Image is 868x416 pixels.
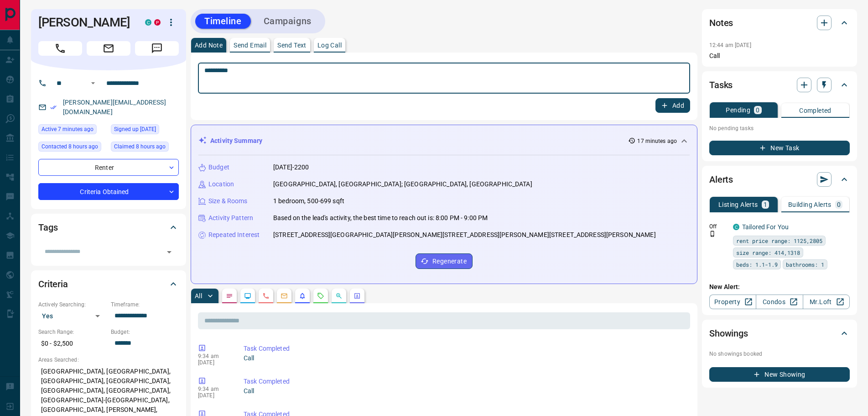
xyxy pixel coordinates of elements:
[114,125,156,134] span: Signed up [DATE]
[709,42,751,48] p: 12:44 am [DATE]
[244,377,686,386] p: Task Completed
[709,141,850,155] button: New Task
[803,295,850,309] a: Mr.Loft
[38,124,106,137] div: Tue Aug 12 2025
[135,41,179,56] span: Message
[154,19,161,26] div: property.ca
[88,78,99,89] button: Open
[709,295,756,309] a: Property
[655,98,690,113] button: Add
[244,353,686,363] p: Call
[38,220,57,235] h2: Tags
[38,336,106,351] p: $0 - $2,500
[195,42,223,48] p: Add Note
[208,179,234,189] p: Location
[198,353,230,359] p: 9:34 am
[111,328,179,336] p: Budget:
[726,107,750,113] p: Pending
[198,392,230,399] p: [DATE]
[38,142,106,154] div: Tue Aug 12 2025
[273,196,344,206] p: 1 bedroom, 500-699 sqft
[709,350,850,358] p: No showings booked
[277,42,307,48] p: Send Text
[111,124,179,137] div: Mon Dec 07 2020
[709,282,850,292] p: New Alert:
[281,292,288,300] svg: Emails
[637,137,677,145] p: 17 minutes ago
[38,273,179,295] div: Criteria
[42,125,94,134] span: Active 7 minutes ago
[38,277,68,291] h2: Criteria
[709,326,748,341] h2: Showings
[273,213,488,223] p: Based on the lead's activity, the best time to reach out is: 8:00 PM - 9:00 PM
[262,292,270,300] svg: Calls
[111,142,179,154] div: Tue Aug 12 2025
[718,201,758,208] p: Listing Alerts
[709,74,850,96] div: Tasks
[208,213,253,223] p: Activity Pattern
[353,292,361,300] svg: Agent Actions
[38,328,106,336] p: Search Range:
[38,183,179,200] div: Criteria Obtained
[38,15,131,30] h1: [PERSON_NAME]
[736,260,778,269] span: beds: 1.1-1.9
[335,292,343,300] svg: Opportunities
[742,223,789,231] a: Tailored For You
[210,136,262,146] p: Activity Summary
[195,14,251,29] button: Timeline
[255,14,321,29] button: Campaigns
[198,132,690,149] div: Activity Summary17 minutes ago
[208,230,260,240] p: Repeated Interest
[163,246,176,258] button: Open
[709,12,850,34] div: Notes
[273,163,309,172] p: [DATE]-2200
[226,292,233,300] svg: Notes
[733,224,739,230] div: condos.ca
[244,386,686,396] p: Call
[244,292,251,300] svg: Lead Browsing Activity
[42,142,98,151] span: Contacted 8 hours ago
[756,107,759,113] p: 0
[208,196,248,206] p: Size & Rooms
[736,248,800,257] span: size range: 414,1318
[145,19,151,26] div: condos.ca
[736,236,822,245] span: rent price range: 1125,2805
[50,104,57,111] svg: Email Verified
[709,16,733,30] h2: Notes
[198,386,230,392] p: 9:34 am
[317,42,342,48] p: Log Call
[244,344,686,353] p: Task Completed
[709,367,850,382] button: New Showing
[38,300,106,309] p: Actively Searching:
[111,300,179,309] p: Timeframe:
[837,201,841,208] p: 0
[709,172,733,187] h2: Alerts
[38,309,106,323] div: Yes
[317,292,324,300] svg: Requests
[709,222,728,231] p: Off
[756,295,803,309] a: Condos
[195,293,202,299] p: All
[234,42,266,48] p: Send Email
[273,230,656,240] p: [STREET_ADDRESS][GEOGRAPHIC_DATA][PERSON_NAME][STREET_ADDRESS][PERSON_NAME][STREET_ADDRESS][PERSO...
[38,159,179,176] div: Renter
[416,253,473,269] button: Regenerate
[38,216,179,238] div: Tags
[786,260,824,269] span: bathrooms: 1
[273,179,532,189] p: [GEOGRAPHIC_DATA], [GEOGRAPHIC_DATA]; [GEOGRAPHIC_DATA], [GEOGRAPHIC_DATA]
[709,231,716,237] svg: Push Notification Only
[788,201,832,208] p: Building Alerts
[208,163,229,172] p: Budget
[709,322,850,344] div: Showings
[63,99,166,116] a: [PERSON_NAME][EMAIL_ADDRESS][DOMAIN_NAME]
[198,359,230,366] p: [DATE]
[799,107,832,114] p: Completed
[87,41,130,56] span: Email
[764,201,767,208] p: 1
[709,78,733,92] h2: Tasks
[38,356,179,364] p: Areas Searched:
[114,142,166,151] span: Claimed 8 hours ago
[299,292,306,300] svg: Listing Alerts
[709,121,850,135] p: No pending tasks
[709,51,850,61] p: Call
